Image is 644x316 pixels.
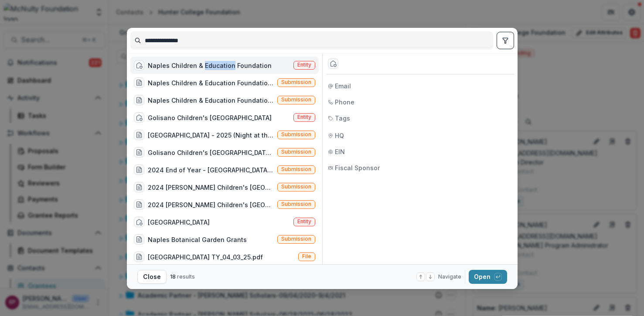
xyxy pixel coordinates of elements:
[148,96,274,105] div: Naples Children & Education Foundation - [PERSON_NAME] Events - 2025 (Inkind donation)
[148,218,210,227] div: [GEOGRAPHIC_DATA]
[281,201,311,207] span: Submission
[281,166,311,172] span: Submission
[335,163,380,172] span: Fiscal Sponsor
[302,253,311,259] span: File
[148,165,274,175] div: 2024 End of Year - [GEOGRAPHIC_DATA] Children & Education Foundation
[281,131,311,138] span: Submission
[281,149,311,155] span: Submission
[148,113,272,122] div: Golisano Children's [GEOGRAPHIC_DATA]
[335,97,354,107] span: Phone
[148,148,274,157] div: Golisano Children's [GEOGRAPHIC_DATA] - 2024
[335,81,351,91] span: Email
[297,219,311,225] span: Entity
[148,235,247,244] div: Naples Botanical Garden Grants
[281,184,311,190] span: Submission
[148,78,274,87] div: Naples Children & Education Foundation Grants
[177,273,195,280] span: results
[297,114,311,120] span: Entity
[170,273,176,280] span: 18
[497,32,514,49] button: toggle filters
[137,270,167,284] button: Close
[148,61,272,70] div: Naples Children & Education Foundation
[281,97,311,103] span: Submission
[148,252,263,262] div: [GEOGRAPHIC_DATA] TY_04_03_25.pdf
[335,114,350,123] span: Tags
[148,200,274,209] div: 2024 [PERSON_NAME] Children's [GEOGRAPHIC_DATA]
[469,270,507,284] button: Open
[335,131,344,140] span: HQ
[148,131,274,140] div: [GEOGRAPHIC_DATA] - 2025 (Night at the Museum)
[335,147,345,156] span: EIN
[148,183,274,192] div: 2024 [PERSON_NAME] Children's [GEOGRAPHIC_DATA]
[297,62,311,68] span: Entity
[281,236,311,242] span: Submission
[281,79,311,85] span: Submission
[438,273,461,281] span: Navigate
